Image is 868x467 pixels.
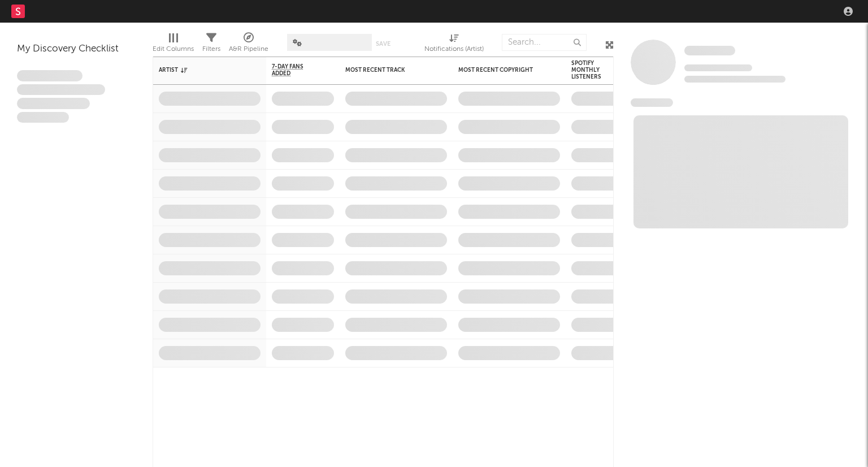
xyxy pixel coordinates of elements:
[631,98,673,107] span: News Feed
[17,112,69,123] span: Aliquam viverra
[17,98,90,109] span: Praesent ac interdum
[159,67,244,73] div: Artist
[684,76,785,83] span: 0 fans last week
[684,46,735,55] span: Some Artist
[376,41,390,47] button: Save
[202,28,220,61] div: Filters
[424,42,484,56] div: Notifications (Artist)
[684,64,752,71] span: Tracking Since: [DATE]
[17,70,83,81] span: Lorem ipsum dolor
[153,28,194,61] div: Edit Columns
[684,45,735,57] a: Some Artist
[502,34,587,51] input: Search...
[424,28,484,61] div: Notifications (Artist)
[229,42,268,56] div: A&R Pipeline
[153,42,194,56] div: Edit Columns
[229,28,268,61] div: A&R Pipeline
[17,42,136,56] div: My Discovery Checklist
[202,42,220,56] div: Filters
[272,63,317,77] span: 7-Day Fans Added
[458,67,543,73] div: Most Recent Copyright
[571,60,611,80] div: Spotify Monthly Listeners
[345,67,430,73] div: Most Recent Track
[17,84,105,96] span: Integer aliquet in purus et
